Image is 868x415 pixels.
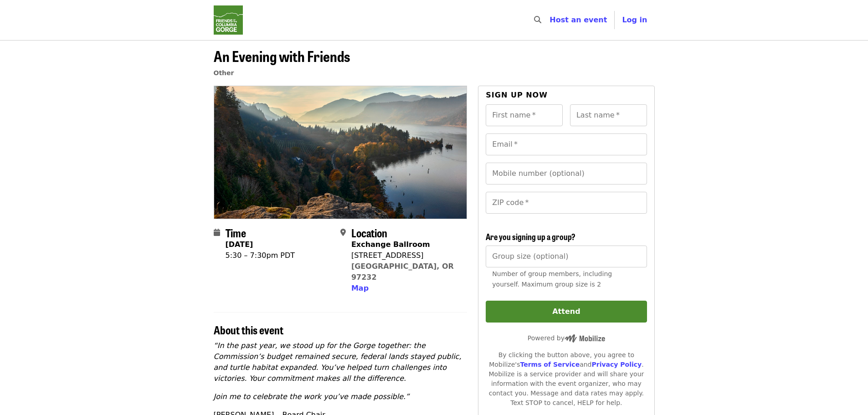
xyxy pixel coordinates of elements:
[214,392,410,401] em: Join me to celebrate the work you’ve made possible.”
[486,231,575,242] span: Are you signing up a group?
[214,228,220,237] i: calendar icon
[622,15,647,24] span: Log in
[547,9,554,31] input: Search
[528,334,605,342] span: Powered by
[486,104,563,126] input: First name
[226,225,246,241] span: Time
[486,246,647,267] input: [object Object]
[565,334,605,343] img: Powered by Mobilize
[486,301,647,323] button: Attend
[591,361,642,368] a: Privacy Policy
[226,250,295,261] div: 5:30 – 7:30pm PDT
[351,283,369,294] button: Map
[615,11,654,29] button: Log in
[520,361,580,368] a: Terms of Service
[351,240,430,249] strong: Exchange Ballroom
[492,270,612,288] span: Number of group members, including yourself. Maximum group size is 2
[351,225,387,241] span: Location
[570,104,647,126] input: Last name
[214,322,283,338] span: About this event
[214,45,350,67] span: An Evening with Friends
[351,262,454,282] a: [GEOGRAPHIC_DATA], OR 97232
[340,228,346,237] i: map-marker-alt icon
[214,69,234,77] a: Other
[214,86,467,218] img: An Evening with Friends organized by Friends Of The Columbia Gorge
[486,133,647,155] input: Email
[550,15,607,24] a: Host an event
[214,341,462,383] em: “In the past year, we stood up for the Gorge together: the Commission’s budget remained secure, f...
[486,163,647,184] input: Mobile number (optional)
[351,250,460,261] div: [STREET_ADDRESS]
[486,350,647,408] div: By clicking the button above, you agree to Mobilize's and . Mobilize is a service provider and wi...
[486,91,548,99] span: Sign up now
[214,5,243,35] img: Friends Of The Columbia Gorge - Home
[534,15,541,24] i: search icon
[351,284,369,292] span: Map
[226,240,253,249] strong: [DATE]
[486,192,647,214] input: ZIP code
